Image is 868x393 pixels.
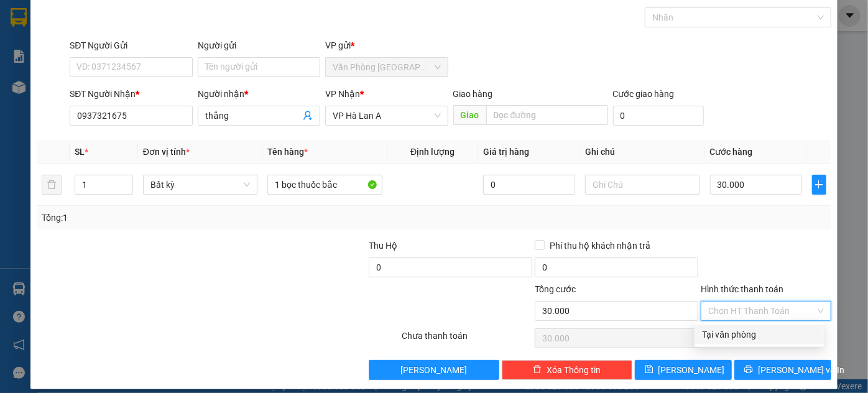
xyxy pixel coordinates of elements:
th: Ghi chú [580,140,705,164]
span: Thu Hộ [369,241,397,251]
div: Tại văn phòng [702,328,816,341]
input: Dọc đường [486,105,608,125]
span: SL [75,147,85,157]
li: Thảo Lan [6,75,144,92]
span: Bất kỳ [150,175,251,194]
span: [PERSON_NAME] [658,363,725,377]
span: Giá trị hàng [483,147,529,157]
span: Tên hàng [267,147,308,157]
button: printer[PERSON_NAME] và In [734,360,831,380]
span: user-add [303,111,313,121]
span: VP Hà Lan A [333,106,440,125]
div: Người gửi [198,39,320,52]
input: Ghi Chú [585,175,700,195]
span: plus [813,180,826,190]
span: Văn Phòng Sài Gòn [333,58,440,76]
li: In ngày: 14:18 14/10 [6,92,144,109]
span: VP Nhận [325,89,360,99]
div: Chưa thanh toán [401,329,534,351]
span: [PERSON_NAME] và In [758,363,845,377]
span: Định lượng [410,147,455,157]
div: SĐT Người Nhận [70,87,192,101]
span: Xóa Thông tin [547,363,601,377]
button: delete [42,175,62,195]
span: Đơn vị tính [143,147,190,157]
span: printer [744,365,753,375]
span: Cước hàng [710,147,753,157]
span: Giao hàng [453,89,493,99]
label: Hình thức thanh toán [701,284,783,294]
input: VD: Bàn, Ghế [267,175,382,195]
button: deleteXóa Thông tin [502,360,632,380]
span: Phí thu hộ khách nhận trả [545,239,655,252]
span: delete [533,365,542,375]
div: Tổng: 1 [42,211,336,224]
span: [PERSON_NAME] [401,363,468,377]
div: Người nhận [198,87,320,101]
span: Giao [453,105,486,125]
input: 0 [483,175,575,195]
button: [PERSON_NAME] [369,360,499,380]
label: Cước giao hàng [613,89,675,99]
input: Cước giao hàng [613,106,704,126]
button: plus [812,175,827,195]
div: VP gửi [325,39,448,52]
button: save[PERSON_NAME] [635,360,732,380]
div: SĐT Người Gửi [70,39,192,52]
span: Tổng cước [535,284,576,294]
span: save [645,365,653,375]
